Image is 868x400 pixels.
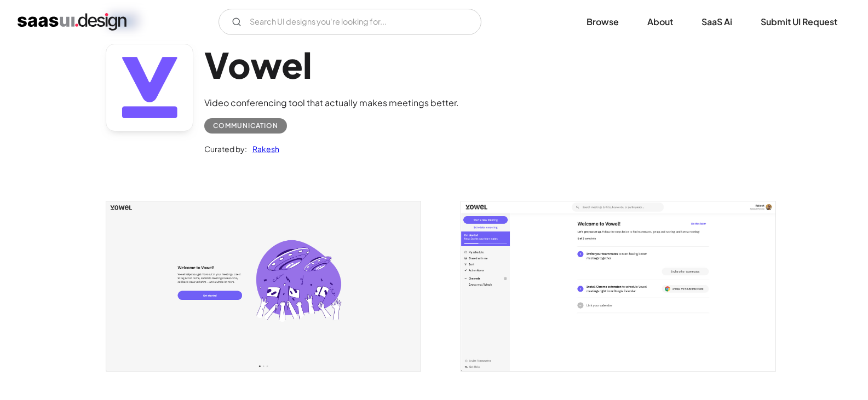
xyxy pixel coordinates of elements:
div: Video conferencing tool that actually makes meetings better. [204,96,459,109]
a: About [634,10,686,34]
a: SaaS Ai [688,10,745,34]
div: Communication [213,119,278,132]
a: open lightbox [106,201,421,370]
img: 60167266b92849512065eafd_vowel-welcome.jpg [106,201,421,370]
a: home [18,13,127,31]
form: Email Form [219,9,481,35]
a: Submit UI Request [748,10,850,34]
a: Browse [573,10,632,34]
a: Rakesh [247,142,279,155]
img: 60167332710fdffebb6a6cab_vowel-dashboard.jpg [461,201,775,370]
div: Curated by: [204,142,247,155]
a: open lightbox [461,201,775,370]
input: Search UI designs you're looking for... [219,9,481,35]
h1: Vowel [204,44,459,86]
